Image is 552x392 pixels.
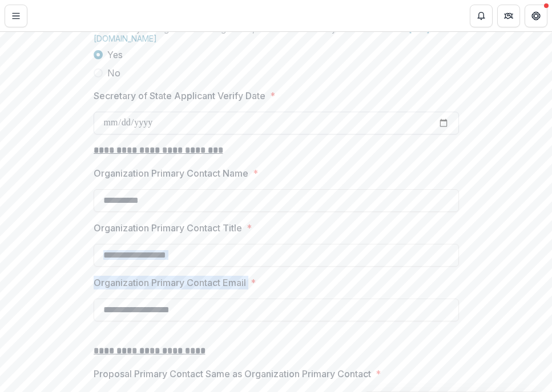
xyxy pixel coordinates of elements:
[107,66,120,80] span: No
[94,367,371,381] p: Proposal Primary Contact Same as Organization Primary Contact
[497,5,520,27] button: Partners
[107,48,123,62] span: Yes
[94,221,242,235] p: Organization Primary Contact Title
[94,24,459,48] div: To confirm your organization is registered, search the Secretary of State's website:
[94,166,248,180] p: Organization Primary Contact Name
[525,5,547,27] button: Get Help
[5,5,27,27] button: Toggle Menu
[470,5,493,27] button: Notifications
[94,24,430,43] a: [URL][DOMAIN_NAME]
[94,89,265,103] p: Secretary of State Applicant Verify Date
[94,276,246,289] p: Organization Primary Contact Email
